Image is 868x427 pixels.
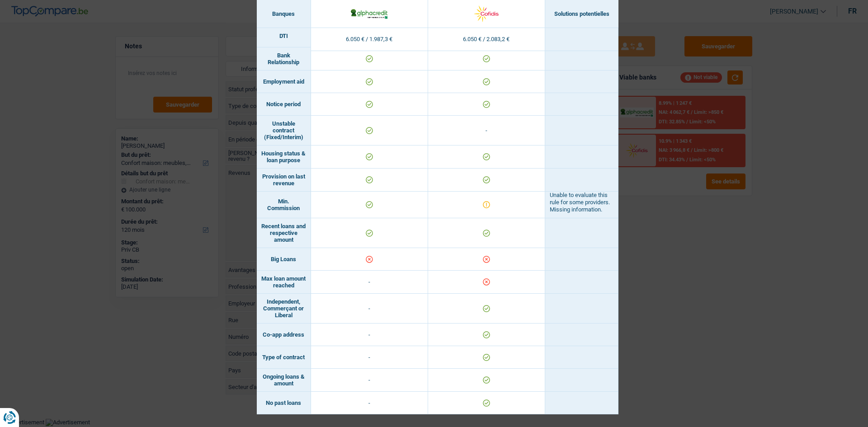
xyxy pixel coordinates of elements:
[257,145,311,169] td: Housing status & loan purpose
[311,324,428,346] td: -
[257,47,311,70] td: Bank Relationship
[428,28,545,51] td: 6.050 € / 2.083,2 €
[257,70,311,93] td: Employment aid
[257,192,311,218] td: Min. Commission
[257,294,311,324] td: Independent, Commerçant or Liberal
[311,369,428,392] td: -
[257,392,311,414] td: No past loans
[350,8,388,19] img: AlphaCredit
[257,369,311,392] td: Ongoing loans & amount
[467,4,505,23] img: Cofidis
[257,346,311,369] td: Type of contract
[545,192,618,218] td: Unable to evaluate this rule for some providers. Missing information.
[428,116,545,145] td: -
[257,324,311,346] td: Co-app address
[257,25,311,47] td: DTI
[311,346,428,369] td: -
[311,294,428,324] td: -
[257,169,311,192] td: Provision on last revenue
[311,271,428,294] td: -
[257,248,311,271] td: Big Loans
[311,392,428,414] td: -
[257,116,311,145] td: Unstable contract (Fixed/Interim)
[257,271,311,294] td: Max loan amount reached
[311,28,428,51] td: 6.050 € / 1.987,3 €
[257,93,311,116] td: Notice period
[257,218,311,248] td: Recent loans and respective amount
